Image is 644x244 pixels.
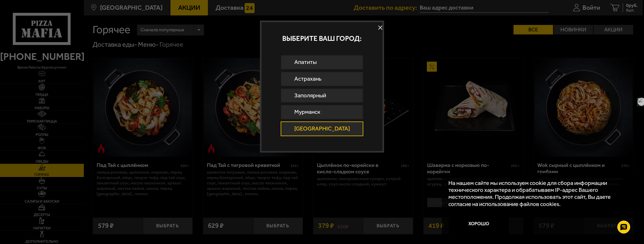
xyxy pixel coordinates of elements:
[281,72,363,86] a: Астрахань
[448,180,625,208] p: На нашем сайте мы используем cookie для сбора информации технического характера и обрабатываем IP...
[281,88,363,103] a: Заполярный
[281,105,363,119] a: Мурманск
[448,214,509,234] button: Хорошо
[281,55,363,70] a: Апатиты
[281,121,363,136] a: [GEOGRAPHIC_DATA]
[261,35,383,42] p: Выберите ваш город:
